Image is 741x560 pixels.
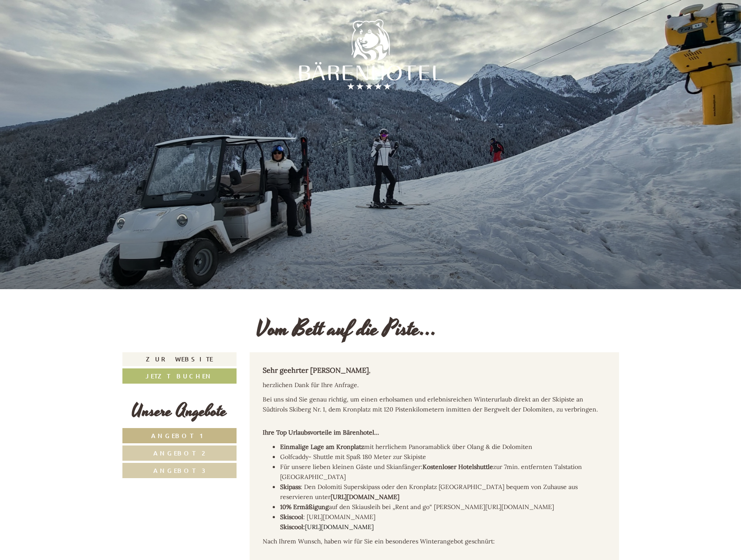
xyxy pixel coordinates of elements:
[280,483,578,501] span: : Den Dolomiti Superskipass oder den Kronplatz [GEOGRAPHIC_DATA] bequem von Zuhause aus reservier...
[280,513,376,531] span: : [URL][DOMAIN_NAME]
[263,381,359,389] span: herzlichen Dank für Ihre Anfrage.
[153,466,206,475] span: Angebot 3
[331,493,399,501] strong: [URL][DOMAIN_NAME]
[256,317,437,341] h1: Vom Bett auf die Piste...
[280,463,582,481] span: Für unsere lieben kleinen Gäste und Skianfänger: zur 7min. entfernten Talstation [GEOGRAPHIC_DATA]
[122,368,237,384] a: Jetzt buchen
[263,428,379,436] strong: Ihre Top Urlaubsvorteile im Bärenhotel…
[305,523,374,531] a: [URL][DOMAIN_NAME]
[280,483,301,491] span: Skipass
[329,503,485,511] span: auf den Skiausleih bei „Rent and go“ [PERSON_NAME]
[122,399,237,424] div: Unsere Angebote
[280,503,554,511] span: [URL][DOMAIN_NAME]
[153,449,205,457] span: Angebot 2
[423,463,493,471] strong: Kostenloser Hotelshuttle
[280,503,329,511] span: 10% Ermäßigung
[280,513,303,521] span: Skiscool
[151,432,207,440] span: Angebot 1
[263,395,598,413] span: Bei uns sind Sie genau richtig, um einen erholsamen und erlebnisreichen Winterurlaub direkt an de...
[280,523,305,531] span: Skiscool:
[280,443,364,451] span: Einmalige Lage am Kronplatz
[369,367,370,374] em: ,
[263,537,495,545] span: Nach Ihrem Wunsch, haben wir für Sie ein besonderes Winterangebot geschnürt:
[122,352,237,366] a: Zur Website
[280,453,426,461] span: Golfcaddy- Shuttle mit Spaß 180 Meter zur Skipiste
[263,366,369,374] strong: Sehr geehrter [PERSON_NAME]
[364,443,532,451] span: mit herrlichem Panoramablick über Olang & die Dolomiten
